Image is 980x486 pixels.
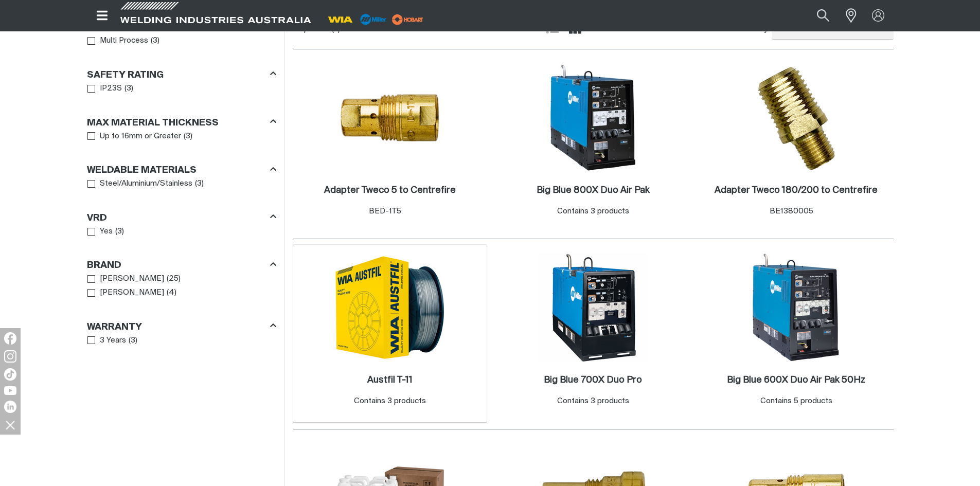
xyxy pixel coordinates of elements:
[87,260,121,272] h3: Brand
[100,83,122,95] span: IP23S
[741,253,851,363] img: Big Blue 600X Duo Air Pak 50Hz
[727,375,865,385] h2: Big Blue 600X Duo Air Pak 50Hz
[715,186,878,195] h2: Adapter Tweco 180/200 to Centrefire
[167,287,176,299] span: ( 4 )
[87,130,276,143] ul: Max Material Thickness
[87,163,276,177] div: Weldable Materials
[100,131,181,142] span: Up to 16mm or Greater
[87,319,276,333] div: Warranty
[87,272,276,299] ul: Brand
[87,212,107,224] h3: VRD
[87,225,113,239] a: Yes
[741,63,851,173] img: Adapter Tweco 180/200 to Centrefire
[87,82,276,96] ul: Safety Rating
[538,63,648,173] img: Big Blue 800X Duo Air Pak
[87,177,193,191] a: Steel/Aluminium/Stainless
[87,16,276,348] aside: Filters
[87,177,276,191] ul: Weldable Materials
[4,350,16,363] img: Instagram
[335,253,445,363] img: Austfil T-11
[151,35,159,47] span: ( 3 )
[87,115,276,129] div: Max Material Thickness
[727,374,865,386] a: Big Blue 600X Duo Air Pak 50Hz
[184,131,192,142] span: ( 3 )
[87,34,149,48] a: Multi Process
[195,178,204,190] span: ( 3 )
[335,63,445,173] img: Adapter Tweco 5 to Centrefire
[538,253,648,363] img: Big Blue 700X Duo Pro
[100,226,113,238] span: Yes
[324,186,456,195] h2: Adapter Tweco 5 to Centrefire
[100,287,164,299] span: [PERSON_NAME]
[100,178,192,190] span: Steel/Aluminium/Stainless
[87,82,122,96] a: IP23S
[537,185,650,196] a: Big Blue 800X Duo Air Pak
[100,35,148,47] span: Multi Process
[4,368,16,381] img: TikTok
[354,395,426,407] div: Contains 3 products
[557,395,629,407] div: Contains 3 products
[87,130,182,143] a: Up to 16mm or Greater
[537,186,650,195] h2: Big Blue 800X Duo Air Pak
[770,207,813,215] span: BE1380005
[87,165,197,176] h3: Weldable Materials
[715,185,878,196] a: Adapter Tweco 180/200 to Centrefire
[367,375,413,385] h2: Austfil T-11
[87,286,165,300] a: [PERSON_NAME]
[4,401,16,413] img: LinkedIn
[115,226,124,238] span: ( 3 )
[367,374,413,386] a: Austfil T-11
[124,83,133,95] span: ( 3 )
[760,395,832,407] div: Contains 5 products
[544,374,642,386] a: Big Blue 700X Duo Pro
[167,273,181,285] span: ( 25 )
[129,335,137,347] span: ( 3 )
[100,273,164,285] span: [PERSON_NAME]
[87,258,276,272] div: Brand
[369,207,401,215] span: BED-1T5
[87,272,165,286] a: [PERSON_NAME]
[100,335,126,347] span: 3 Years
[2,416,19,434] img: hide socials
[324,185,456,196] a: Adapter Tweco 5 to Centrefire
[544,375,642,385] h2: Big Blue 700X Duo Pro
[792,4,840,27] input: Product name or item number...
[87,225,276,239] ul: VRD
[87,69,164,81] h3: Safety Rating
[4,332,16,345] img: Facebook
[389,12,426,27] img: miller
[87,334,276,348] ul: Warranty
[87,210,276,224] div: VRD
[87,334,127,348] a: 3 Years
[87,321,142,333] h3: Warranty
[87,67,276,81] div: Safety Rating
[4,386,16,395] img: YouTube
[389,15,426,23] a: miller
[557,206,629,218] div: Contains 3 products
[87,117,219,129] h3: Max Material Thickness
[87,34,276,48] ul: Process
[806,4,841,27] button: Search products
